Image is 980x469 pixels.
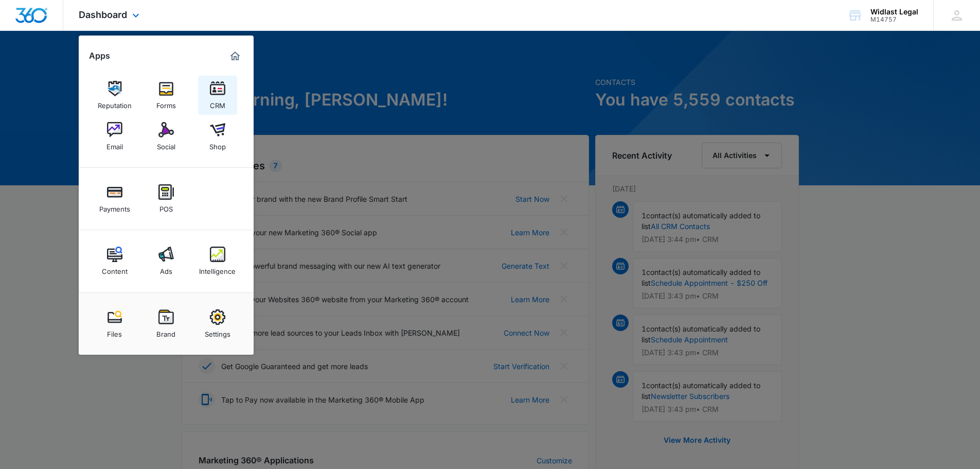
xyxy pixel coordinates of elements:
div: POS [159,200,173,213]
a: Forms [147,76,186,115]
a: Intelligence [198,241,237,281]
span: Dashboard [79,9,127,20]
a: POS [147,179,186,218]
div: Ads [160,262,172,275]
div: Reputation [98,96,132,110]
div: account name [870,8,918,16]
div: Settings [205,325,230,338]
div: Email [106,137,123,151]
h2: Apps [89,51,110,61]
a: Social [147,117,186,156]
a: Ads [147,241,186,281]
div: Payments [99,200,130,213]
div: Intelligence [199,262,236,275]
div: Content [102,262,128,275]
a: Brand [147,304,186,343]
a: Marketing 360® Dashboard [227,48,243,64]
div: Shop [209,137,226,151]
div: Files [107,325,122,338]
a: Payments [95,179,134,218]
div: Brand [156,325,175,338]
a: Reputation [95,76,134,115]
a: Shop [198,117,237,156]
a: Content [95,241,134,281]
div: CRM [210,96,225,110]
div: Forms [156,96,176,110]
a: Email [95,117,134,156]
div: account id [870,16,918,23]
div: Social [157,137,175,151]
a: Settings [198,304,237,343]
a: Files [95,304,134,343]
a: CRM [198,76,237,115]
